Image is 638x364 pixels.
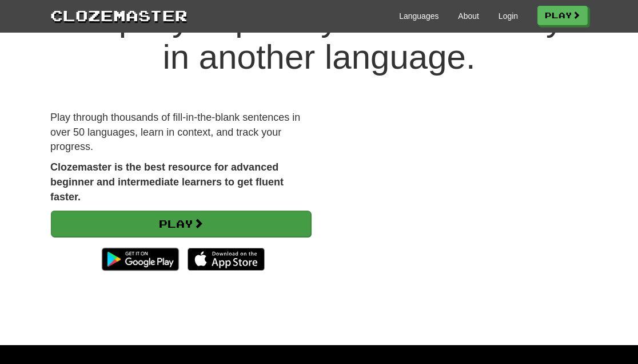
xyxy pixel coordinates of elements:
a: Login [499,10,518,22]
p: Play through thousands of fill-in-the-blank sentences in over 50 languages, learn in context, and... [50,110,310,155]
img: Download_on_the_App_Store_Badge_US-UK_135x40-25178aeef6eb6b83b96f5f2d004eda3bffbb37122de64afbaef7... [188,248,265,271]
a: Clozemaster [50,5,188,26]
a: Languages [399,10,438,22]
a: Play [537,6,588,25]
strong: Clozemaster is the best resource for advanced beginner and intermediate learners to get fluent fa... [50,161,284,202]
a: Play [51,211,311,237]
a: About [458,10,479,22]
img: Get it on Google Play [96,242,185,276]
